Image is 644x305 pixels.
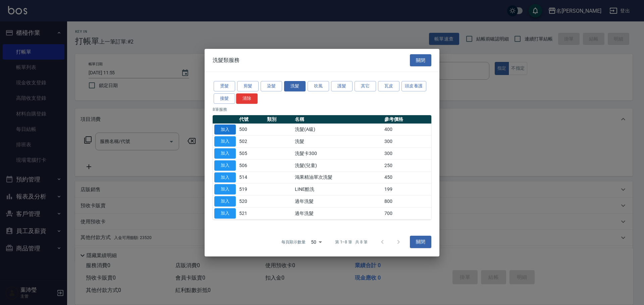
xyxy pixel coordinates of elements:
[383,183,431,196] td: 199
[237,147,265,159] td: 505
[284,81,306,91] button: 洗髮
[293,195,383,207] td: 過年洗髮
[237,81,259,91] button: 剪髮
[293,136,383,148] td: 洗髮
[237,115,265,124] th: 代號
[237,183,265,196] td: 519
[331,81,353,91] button: 護髮
[237,207,265,219] td: 521
[293,159,383,171] td: 洗髮(兒童)
[237,124,265,136] td: 500
[308,81,329,91] button: 吹風
[293,183,383,196] td: LINE酷洗
[213,57,239,64] span: 洗髮類服務
[236,93,258,104] button: 清除
[213,106,431,112] p: 8 筆服務
[237,136,265,148] td: 502
[383,171,431,183] td: 450
[293,207,383,219] td: 過年洗髮
[335,239,368,245] p: 第 1–8 筆 共 8 筆
[237,159,265,171] td: 506
[214,208,236,219] button: 加入
[293,124,383,136] td: 洗髮(A級)
[378,81,399,91] button: 瓦皮
[308,233,324,251] div: 50
[383,136,431,148] td: 300
[237,195,265,207] td: 520
[410,54,431,66] button: 關閉
[293,147,383,159] td: 洗髮卡300
[383,195,431,207] td: 800
[383,159,431,171] td: 250
[383,124,431,136] td: 400
[383,115,431,124] th: 參考價格
[401,81,426,91] button: 頭皮養護
[293,115,383,124] th: 名稱
[214,160,236,171] button: 加入
[261,81,282,91] button: 染髮
[214,136,236,147] button: 加入
[383,147,431,159] td: 300
[214,124,236,135] button: 加入
[214,148,236,159] button: 加入
[410,236,431,248] button: 關閉
[214,81,235,91] button: 燙髮
[265,115,293,124] th: 類別
[293,171,383,183] td: 鴻果精油單次洗髮
[214,93,235,104] button: 接髮
[383,207,431,219] td: 700
[214,172,236,182] button: 加入
[281,239,306,245] p: 每頁顯示數量
[355,81,376,91] button: 其它
[214,196,236,207] button: 加入
[214,184,236,195] button: 加入
[237,171,265,183] td: 514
